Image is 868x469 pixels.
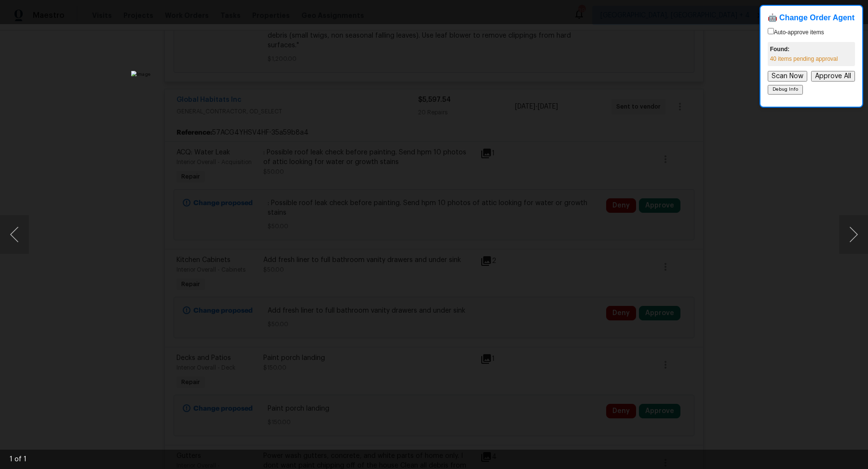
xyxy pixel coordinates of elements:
span: 40 items pending approval [770,55,838,62]
button: Zoom out [820,4,839,21]
button: Zoom in [800,4,820,21]
button: Close lightbox [839,4,858,21]
button: Next image [839,215,868,254]
button: Approve All [811,71,855,82]
button: Scan Now [768,71,807,82]
label: Auto-approve items [768,29,824,36]
strong: Found: [770,46,790,53]
h4: 🤖 Change Order Agent [768,13,855,23]
img: Image [131,71,737,398]
button: Debug Info [768,85,803,95]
